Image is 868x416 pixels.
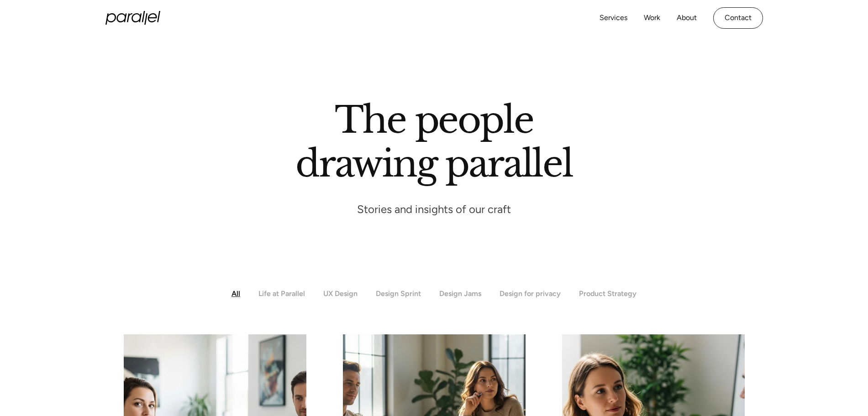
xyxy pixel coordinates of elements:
[713,7,763,29] a: Contact
[105,11,160,25] a: home
[231,289,240,298] div: All
[439,289,481,298] div: Design Jams
[258,289,305,298] div: Life at Parallel
[644,11,660,25] a: Work
[600,11,627,25] a: Services
[323,289,358,298] div: UX Design
[579,289,637,298] div: Product Strategy
[357,202,511,216] p: Stories and insights of our craft
[295,98,573,186] h1: The people drawing parallel
[500,289,561,298] div: Design for privacy
[376,289,421,298] div: Design Sprint
[677,11,697,25] a: About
